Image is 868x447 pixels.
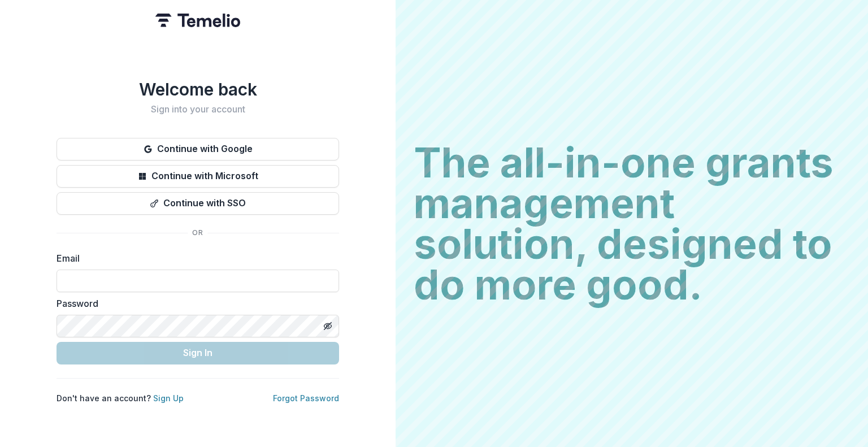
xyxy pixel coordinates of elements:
h1: Welcome back [57,79,339,99]
img: Temelio [155,14,240,27]
button: Continue with Google [57,138,339,160]
p: Don't have an account? [57,392,184,404]
button: Continue with SSO [57,192,339,215]
label: Password [57,297,332,310]
h2: Sign into your account [57,104,339,115]
label: Email [57,251,332,265]
button: Continue with Microsoft [57,165,339,188]
button: Toggle password visibility [319,317,337,335]
a: Forgot Password [273,393,339,403]
button: Sign In [57,342,339,364]
a: Sign Up [153,393,184,403]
